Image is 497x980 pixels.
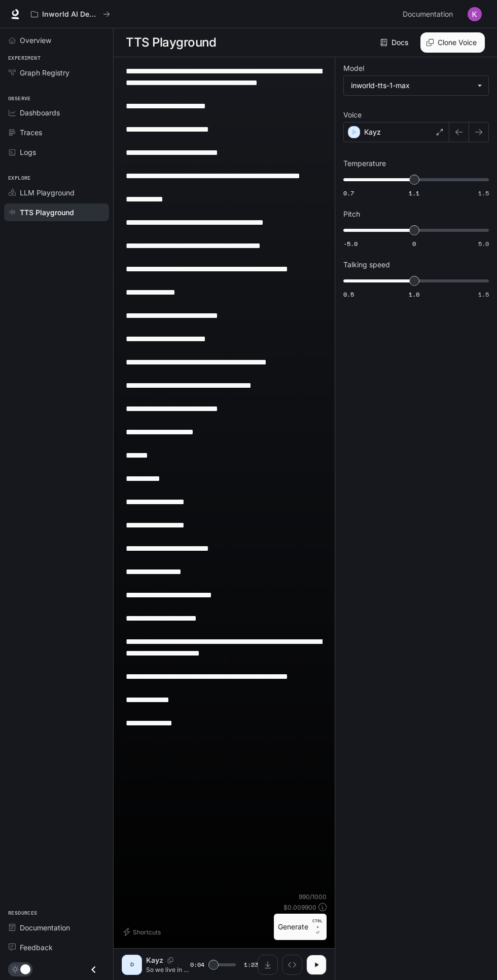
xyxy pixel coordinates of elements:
span: 0.7 [343,189,354,197]
a: Overview [4,31,109,49]
p: 990 / 1000 [299,892,327,901]
span: 0.5 [343,290,354,299]
span: Dashboards [20,107,60,118]
div: inworld-tts-1-max [344,76,488,95]
p: Kayz [146,955,163,965]
span: Traces [20,127,42,138]
a: Documentation [4,919,109,936]
a: Feedback [4,938,109,956]
span: LLM Playground [20,187,75,198]
div: inworld-tts-1-max [351,80,472,91]
a: Graph Registry [4,64,109,81]
span: Overview [20,35,51,46]
span: 1:23 [244,960,258,970]
span: 0 [412,239,416,248]
button: User avatar [465,4,485,24]
span: 0:04 [190,960,204,970]
p: So we live in a very narrow slice of time—a window when the Moon and the Sun look the same size i... [146,965,190,974]
button: Copy Voice ID [163,957,177,963]
span: Logs [20,147,36,157]
span: 1.5 [478,290,489,299]
span: 1.5 [478,189,489,197]
span: Feedback [20,942,53,953]
button: Inspect [282,955,302,975]
span: Graph Registry [20,67,69,78]
span: Documentation [403,8,453,21]
p: Kayz [364,127,381,137]
a: Documentation [399,4,460,24]
button: Clone Voice [420,32,485,53]
p: ⏎ [312,918,323,936]
button: Close drawer [82,959,105,980]
a: TTS Playground [4,203,109,221]
button: Shortcuts [122,924,165,940]
p: Model [343,65,364,72]
h1: TTS Playground [126,32,216,53]
p: CTRL + [312,918,323,930]
span: -5.0 [343,239,358,248]
span: Dark mode toggle [20,963,30,974]
span: TTS Playground [20,207,74,218]
div: D [124,957,140,973]
button: Download audio [258,955,278,975]
img: User avatar [468,7,482,21]
a: Logs [4,143,109,161]
span: 5.0 [478,239,489,248]
p: Temperature [343,160,386,167]
a: Dashboards [4,104,109,121]
a: Traces [4,124,109,141]
a: Docs [378,32,412,53]
a: LLM Playground [4,184,109,201]
p: Pitch [343,211,360,218]
span: 1.0 [409,290,419,299]
p: Voice [343,111,362,118]
button: GenerateCTRL +⏎ [274,914,327,940]
p: Inworld AI Demos [42,10,99,19]
p: $ 0.009900 [283,903,316,912]
button: All workspaces [26,4,115,24]
span: 1.1 [409,189,419,197]
span: Documentation [20,922,70,933]
p: Talking speed [343,261,390,268]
